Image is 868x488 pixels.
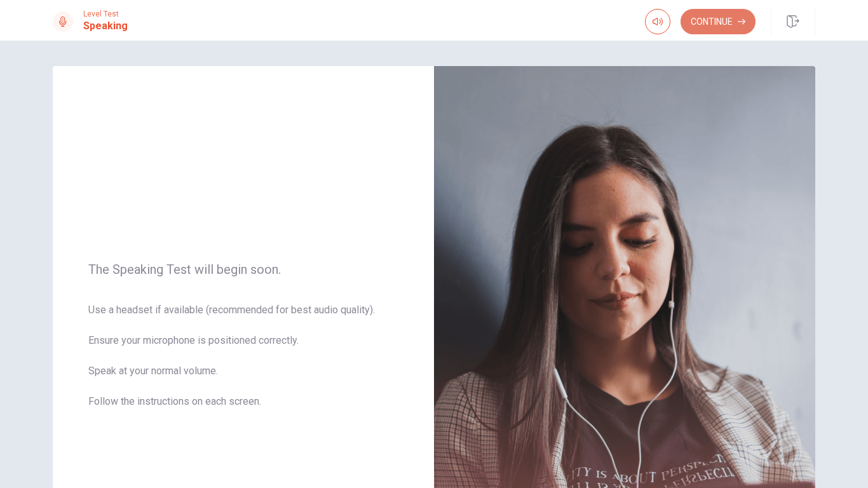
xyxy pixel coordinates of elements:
span: Use a headset if available (recommended for best audio quality). Ensure your microphone is positi... [88,302,398,424]
h1: Speaking [83,18,128,34]
span: Level Test [83,10,128,18]
button: Continue [681,9,756,34]
span: The Speaking Test will begin soon. [88,262,398,277]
